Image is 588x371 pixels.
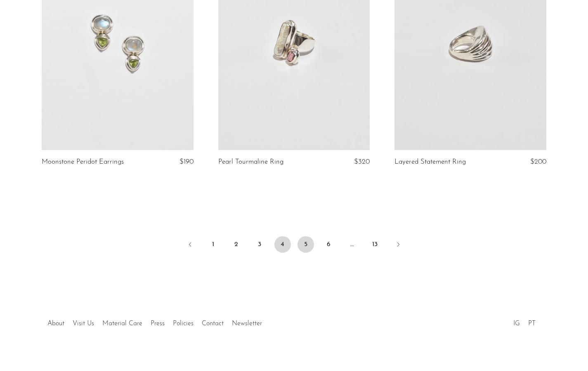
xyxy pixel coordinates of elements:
[321,236,337,253] a: 6
[251,236,268,253] a: 3
[182,236,198,254] a: Previous
[530,158,546,165] span: $200
[202,320,224,327] a: Contact
[354,158,370,165] span: $320
[228,236,245,253] a: 2
[513,320,520,327] a: IG
[394,158,466,166] a: Layered Statement Ring
[73,320,94,327] a: Visit Us
[47,320,64,327] a: About
[298,236,314,253] a: 5
[173,320,194,327] a: Policies
[367,236,383,253] a: 13
[42,158,124,166] a: Moonstone Peridot Earrings
[528,320,536,327] a: PT
[179,158,194,165] span: $190
[509,314,540,329] ul: Social Medias
[43,314,266,329] ul: Quick links
[205,236,222,253] a: 1
[218,158,283,166] a: Pearl Tourmaline Ring
[344,236,360,253] span: …
[151,320,165,327] a: Press
[390,236,406,254] a: Next
[102,320,142,327] a: Material Care
[274,236,291,253] span: 4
